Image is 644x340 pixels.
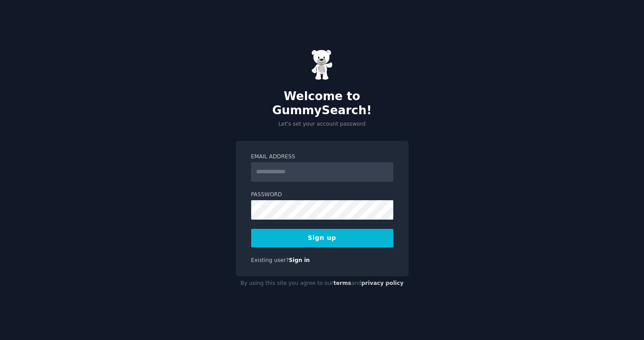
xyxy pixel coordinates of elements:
h2: Welcome to GummySearch! [236,90,409,117]
a: privacy policy [362,280,404,286]
p: Let's set your account password [236,120,409,128]
div: By using this site you agree to our and [236,276,409,291]
label: Email Address [251,153,393,161]
span: Existing user? [251,257,289,263]
label: Password [251,191,393,199]
button: Sign up [251,229,393,247]
img: Gummy Bear [311,49,333,80]
a: Sign in [289,257,310,263]
a: terms [333,280,351,286]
